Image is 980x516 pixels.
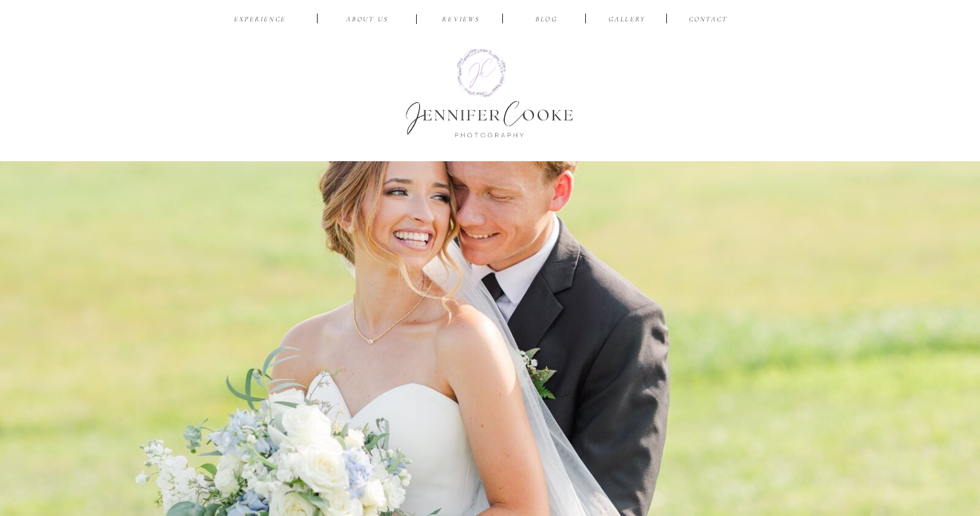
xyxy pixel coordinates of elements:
a: ABOUT US [336,14,398,27]
a: Gallery [605,14,649,27]
a: EXPERIENCE [229,14,290,27]
a: BLOG [526,14,567,27]
a: reviews [430,14,492,27]
a: CONTACT [686,14,730,27]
